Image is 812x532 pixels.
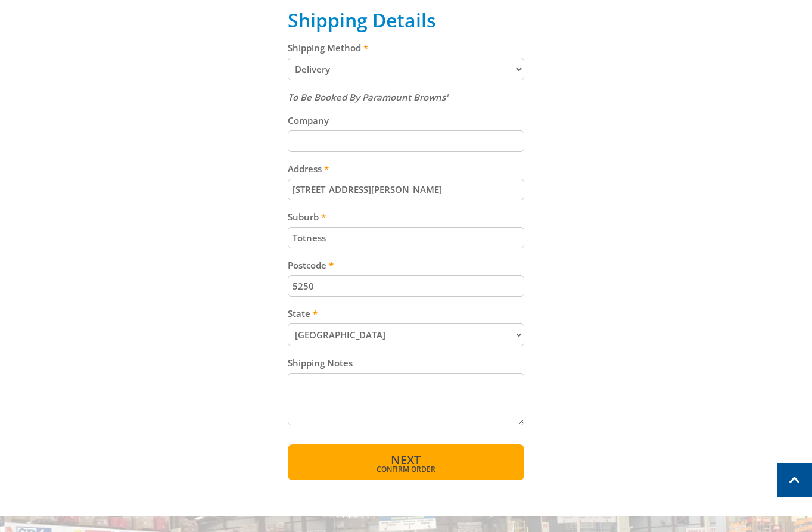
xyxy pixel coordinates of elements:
label: Address [288,161,524,176]
label: Shipping Notes [288,356,524,370]
label: Suburb [288,210,524,224]
label: Company [288,113,524,127]
input: Please enter your postcode. [288,275,524,297]
span: Next [391,452,421,468]
label: Shipping Method [288,41,524,55]
span: Confirm order [313,466,499,473]
label: Postcode [288,258,524,272]
input: Please enter your suburb. [288,227,524,248]
em: To Be Booked By Paramount Browns' [288,91,448,103]
button: Next Confirm order [288,444,524,480]
label: State [288,306,524,321]
input: Please enter your address. [288,179,524,200]
h2: Shipping Details [288,9,524,32]
select: Please select a shipping method. [288,58,524,80]
select: Please select your state. [288,323,524,346]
